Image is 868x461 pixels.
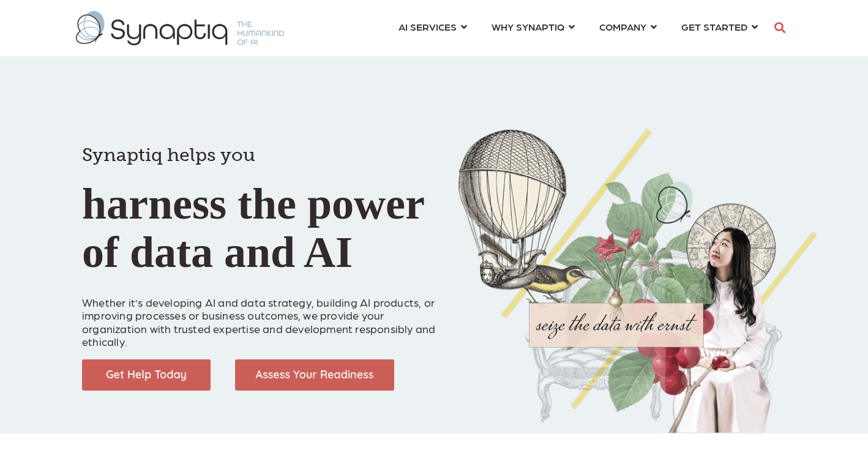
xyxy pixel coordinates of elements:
[398,18,457,35] span: AI SERVICES
[386,6,770,50] nav: menu
[599,18,646,35] span: COMPANY
[82,122,440,277] h1: harness the power of data and AI
[76,11,284,45] img: synaptiq logo-1
[458,129,817,433] img: Collage of girl, balloon, bird, and butterfly, with seize the data with ernst text
[492,15,575,38] a: WHY SYNAPTIQ
[492,18,564,35] span: WHY SYNAPTIQ
[681,18,747,35] span: GET STARTED
[398,15,467,38] a: AI SERVICES
[681,15,758,38] a: GET STARTED
[235,359,394,391] img: Assess Your Readiness
[599,15,657,38] a: COMPANY
[82,144,255,166] span: Synaptiq helps you
[82,359,211,391] img: Get Help Today
[82,282,440,348] p: Whether it’s developing AI and data strategy, building AI products, or improving processes or bus...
